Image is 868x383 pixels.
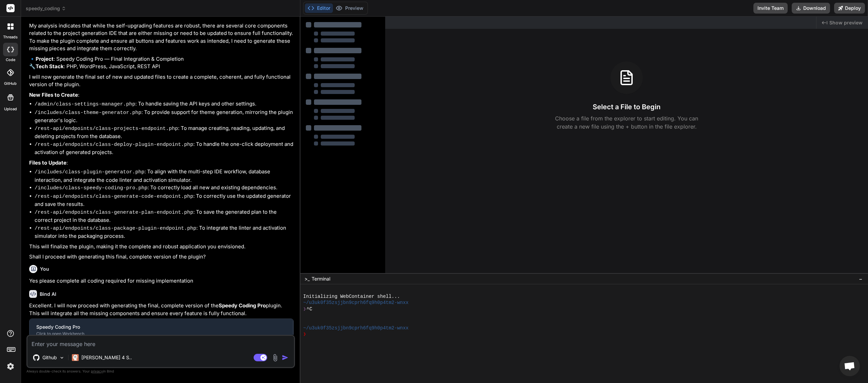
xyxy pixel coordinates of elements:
[303,293,400,300] span: Initializing WebContainer shell...
[91,369,103,373] span: privacy
[304,275,310,282] span: >_
[29,159,294,167] p: :
[35,185,147,191] code: /includes/class-speedy-coding-pro.php
[834,3,865,14] button: Deploy
[42,354,57,361] p: Github
[35,226,196,231] code: /rest-api/endpoints/class-package-plugin-endpoint.php
[35,169,144,175] code: /includes/class-plugin-generator.php
[35,184,294,192] li: : To correctly load all new and existing dependencies.
[81,354,132,361] p: [PERSON_NAME] 4 S..
[26,5,66,12] span: speedy_coding
[35,126,178,132] code: /rest-api/endpoints/class-projects-endpoint.php
[282,354,289,361] img: icon
[333,3,366,13] button: Preview
[593,102,660,112] h3: Select a File to Begin
[4,81,17,87] label: GitHub
[859,275,863,282] span: −
[792,3,830,14] button: Download
[307,306,312,312] span: ^C
[40,266,49,272] h6: You
[5,361,16,372] img: settings
[29,277,294,285] p: Yes please complete all coding required for missing implementation
[35,109,294,125] li: : To provide support for theme generation, mirroring the plugin generator's logic.
[29,302,294,317] p: Excellent. I will now proceed with generating the final, complete version of the plugin. This wil...
[72,354,79,361] img: Claude 4 Sonnet
[29,73,294,89] p: I will now generate the final set of new and updated files to create a complete, coherent, and fu...
[303,325,409,331] span: ~/u3uk0f35zsjjbn9cprh6fq9h0p4tm2-wnxx
[35,208,294,224] li: : To save the generated plan to the correct project in the database.
[35,192,294,208] li: : To correctly use the updated generator and save the results.
[35,100,294,109] li: : To handle saving the API keys and other settings.
[29,243,294,251] p: This will finalize the plugin, making it the complete and robust application you envisioned.
[35,194,193,199] code: /rest-api/endpoints/class-generate-code-endpoint.php
[29,22,294,53] p: My analysis indicates that while the self-upgrading features are robust, there are several core c...
[3,34,18,40] label: threads
[35,210,193,215] code: /rest-api/endpoints/class-generate-plan-endpoint.php
[303,300,409,306] span: ~/u3uk0f35zsjjbn9cprh6fq9h0p4tm2-wnxx
[35,110,141,116] code: /includes/class-theme-generator.php
[29,55,294,71] p: 🔹 : Speedy Coding Pro — Final Integration & Completion 🔧 : PHP, WordPress, JavaScript, REST API
[59,355,65,361] img: Pick Models
[36,56,54,62] strong: Project
[4,106,17,112] label: Upload
[312,275,330,282] span: Terminal
[29,319,293,341] button: Speedy Coding ProClick to open Workbench
[857,273,864,284] button: −
[36,324,286,330] div: Speedy Coding Pro
[29,91,294,99] p: :
[551,114,703,131] p: Choose a file from the explorer to start editing. You can create a new file using the + button in...
[303,331,307,338] span: ❯
[303,306,307,312] span: ❯
[35,224,294,240] li: : To integrate the linter and activation simulator into the packaging process.
[840,356,860,376] div: Open chat
[36,331,286,337] div: Click to open Workbench
[219,302,266,309] strong: Speedy Coding Pro
[305,3,333,13] button: Editor
[35,101,135,107] code: /admin/class-settings-manager.php
[35,125,294,140] li: : To manage creating, reading, updating, and deleting projects from the database.
[829,19,863,26] span: Show preview
[271,354,279,362] img: attachment
[29,159,66,166] strong: Files to Update
[36,63,64,70] strong: Tech Stack
[35,168,294,184] li: : To align with the multi-step IDE workflow, database interaction, and integrate the code linter ...
[29,253,294,261] p: Shall I proceed with generating this final, complete version of the plugin?
[35,140,294,156] li: : To handle the one-click deployment and activation of generated projects.
[29,92,78,98] strong: New Files to Create
[753,3,788,14] button: Invite Team
[40,291,56,298] h6: Bind AI
[26,368,295,375] p: Always double-check its answers. Your in Bind
[35,142,193,148] code: /rest-api/endpoints/class-deploy-plugin-endpoint.php
[6,57,15,63] label: code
